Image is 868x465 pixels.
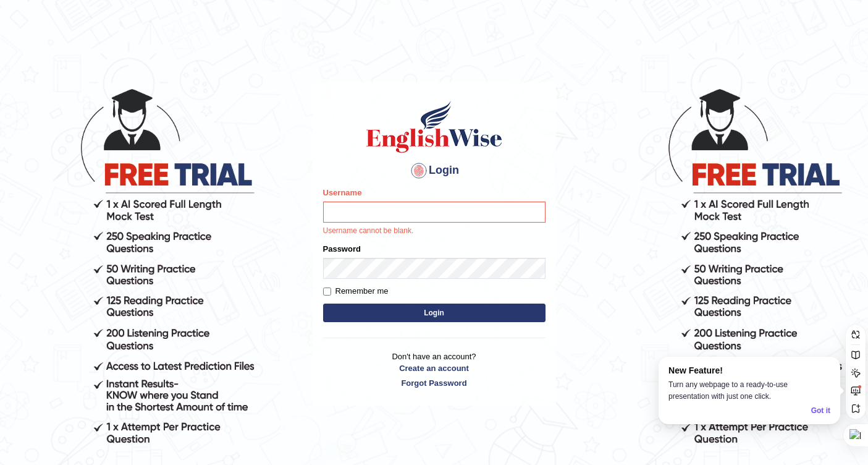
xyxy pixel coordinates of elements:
[323,362,546,374] a: Create an account
[323,226,546,237] p: Username cannot be blank.
[323,161,546,181] h4: Login
[364,99,505,155] img: Logo of English Wise sign in for intelligent practice with AI
[323,304,546,322] button: Login
[323,351,546,389] p: Don't have an account?
[323,288,331,296] input: Remember me
[323,243,361,255] label: Password
[323,377,546,389] a: Forgot Password
[323,285,389,297] label: Remember me
[323,187,362,198] label: Username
